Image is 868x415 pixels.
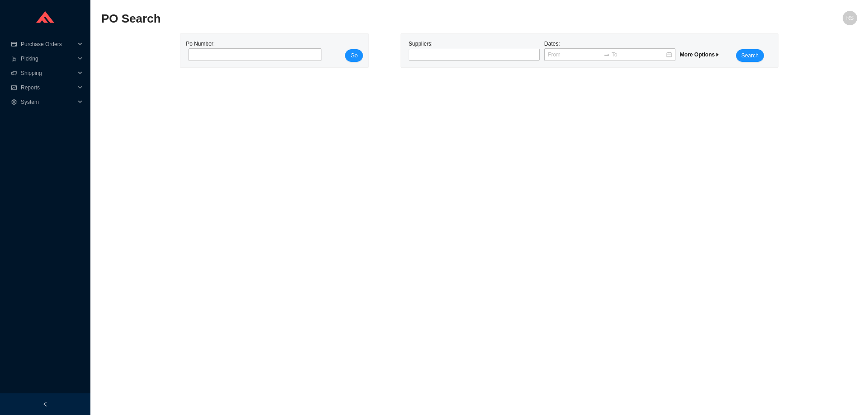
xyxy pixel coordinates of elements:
button: Go [345,49,363,62]
span: swap-right [604,51,610,58]
button: Search [736,49,764,62]
span: left [42,401,48,407]
input: To [612,50,665,59]
div: Suppliers: [406,39,542,62]
span: Shipping [21,66,75,80]
span: More Options [680,51,720,58]
span: System [21,95,75,109]
span: Purchase Orders [21,37,75,51]
span: caret-right [715,52,720,57]
span: Go [350,51,358,60]
span: credit-card [11,42,17,47]
span: RS [846,11,854,25]
span: fund [11,85,17,90]
span: Picking [21,51,75,66]
h2: PO Search [101,11,668,27]
span: Reports [21,80,75,95]
input: From [548,50,602,59]
div: Dates: [542,39,678,62]
div: Po Number: [186,39,319,62]
span: Search [741,51,759,60]
span: setting [11,99,17,105]
span: to [604,51,610,58]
